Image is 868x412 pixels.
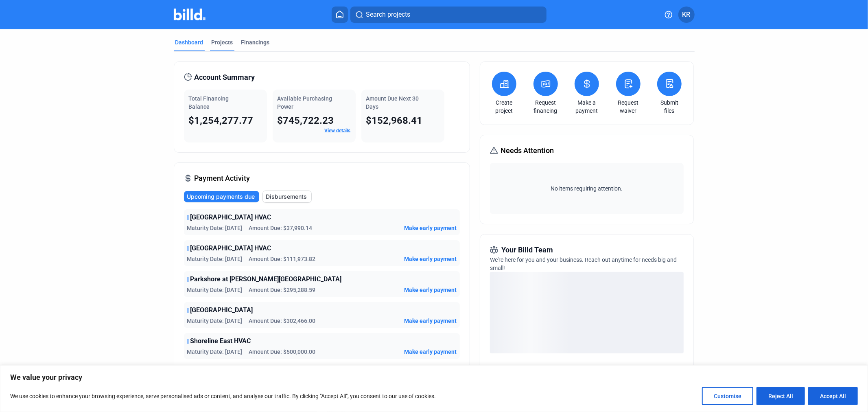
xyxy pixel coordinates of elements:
span: Maturity Date: [DATE] [187,348,243,356]
span: No items requiring attention. [493,184,680,193]
span: Maturity Date: [DATE] [187,286,243,294]
span: Maturity Date: [DATE] [187,317,243,325]
div: Financings [241,38,270,46]
p: We use cookies to enhance your browsing experience, serve personalised ads or content, and analys... [10,391,436,401]
a: View details [325,128,351,134]
span: [GEOGRAPHIC_DATA] [190,305,253,315]
span: Amount Due: $37,990.14 [249,224,313,232]
a: Request financing [531,99,560,115]
span: Payment Activity [195,173,250,184]
span: Maturity Date: [DATE] [187,255,243,263]
span: [GEOGRAPHIC_DATA] HVAC [190,243,271,253]
span: Amount Due Next 30 Days [366,95,419,110]
span: Needs Attention [501,145,554,156]
span: Account Summary [195,72,255,83]
span: Upcoming payments due [187,193,255,201]
button: KR [678,7,695,23]
a: Make a payment [573,99,601,115]
button: Make early payment [404,348,457,356]
button: Make early payment [404,255,457,263]
span: Your Billd Team [501,244,553,256]
span: $745,722.23 [278,115,334,126]
span: Available Purchasing Power [278,95,332,110]
div: loading [490,272,684,353]
span: We're here for you and your business. Reach out anytime for needs big and small! [490,256,677,271]
button: Upcoming payments due [184,191,259,202]
span: Amount Due: $295,288.59 [249,286,316,294]
span: $1,254,277.77 [189,115,254,126]
button: Search projects [350,7,547,23]
span: Amount Due: $111,973.82 [249,255,316,263]
button: Customise [702,387,753,405]
span: Amount Due: $302,466.00 [249,317,316,325]
img: Billd Company Logo [174,9,206,20]
span: Total Financing Balance [189,95,229,110]
a: Request waiver [614,99,643,115]
button: Make early payment [404,224,457,232]
span: [GEOGRAPHIC_DATA] HVAC [190,213,271,222]
div: Projects [212,38,233,46]
button: Make early payment [404,317,457,325]
span: Parkshore at [PERSON_NAME][GEOGRAPHIC_DATA] [190,274,342,284]
div: Dashboard [175,38,203,46]
span: Maturity Date: [DATE] [187,224,243,232]
p: We value your privacy [10,373,858,382]
button: Accept All [808,387,858,405]
span: $152,968.41 [366,115,423,126]
button: Disbursements [262,191,312,203]
button: Make early payment [404,286,457,294]
span: Search projects [366,10,410,20]
button: Reject All [756,387,805,405]
a: Submit files [655,99,684,115]
span: Disbursements [266,193,307,201]
span: Amount Due: $500,000.00 [249,348,316,356]
span: Shoreline East HVAC [190,336,251,346]
a: Create project [490,99,518,115]
span: KR [682,10,691,20]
